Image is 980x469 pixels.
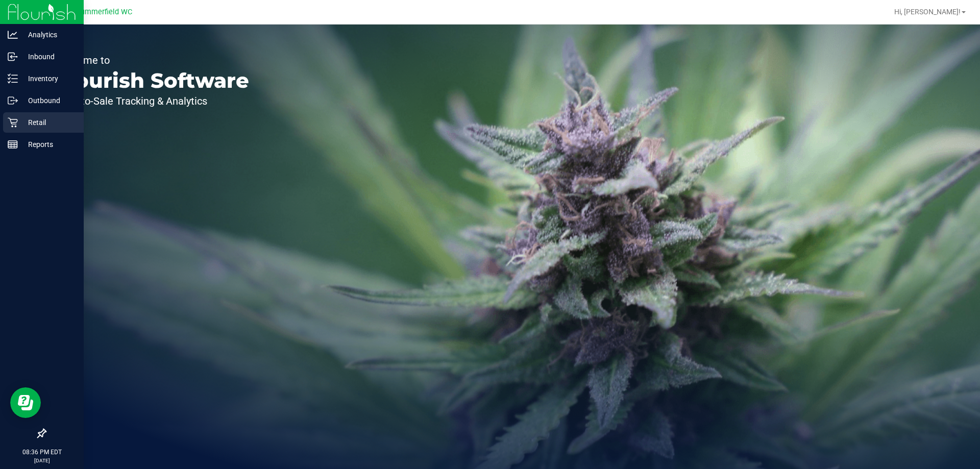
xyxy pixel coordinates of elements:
[8,139,18,150] inline-svg: Reports
[8,95,18,106] inline-svg: Outbound
[18,72,79,85] p: Inventory
[5,448,79,457] p: 08:36 PM EDT
[10,387,41,418] iframe: Resource center
[18,94,79,107] p: Outbound
[5,457,79,464] p: [DATE]
[55,55,249,65] p: Welcome to
[55,96,249,106] p: Seed-to-Sale Tracking & Analytics
[8,52,18,62] inline-svg: Inbound
[18,51,79,63] p: Inbound
[8,117,18,128] inline-svg: Retail
[8,73,18,84] inline-svg: Inventory
[55,70,249,91] p: Flourish Software
[18,138,79,151] p: Reports
[894,8,961,16] span: Hi, [PERSON_NAME]!
[76,8,132,16] span: Summerfield WC
[18,116,79,129] p: Retail
[18,29,79,41] p: Analytics
[8,30,18,40] inline-svg: Analytics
